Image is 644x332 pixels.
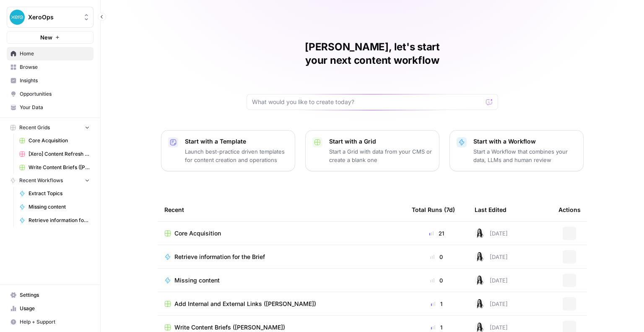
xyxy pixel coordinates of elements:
[19,177,63,184] span: Recent Workflows
[29,190,90,197] span: Extract Topics
[7,121,93,134] button: Recent Grids
[473,137,576,146] p: Start with a Workflow
[475,198,506,221] div: Last Edited
[7,302,93,315] a: Usage
[16,187,93,200] a: Extract Topics
[475,228,485,238] img: zka6akx770trzh69562he2ydpv4t
[7,101,93,114] a: Your Data
[475,275,508,285] div: [DATE]
[20,291,90,299] span: Settings
[161,130,295,171] button: Start with a TemplateLaunch best-practice driven templates for content creation and operations
[412,198,455,221] div: Total Runs (7d)
[20,104,90,111] span: Your Data
[185,147,288,164] p: Launch best-practice driven templates for content creation and operations
[7,7,93,28] button: Workspace: XeroOps
[7,74,93,87] a: Insights
[20,305,90,312] span: Usage
[558,198,581,221] div: Actions
[164,253,398,261] a: Retrieve information for the Brief
[174,300,316,308] span: Add Internal and External Links ([PERSON_NAME])
[20,90,90,98] span: Opportunities
[475,228,508,238] div: [DATE]
[28,13,79,21] span: XeroOps
[164,300,398,308] a: Add Internal and External Links ([PERSON_NAME])
[174,229,221,238] span: Core Acquisition
[20,318,90,326] span: Help + Support
[16,214,93,227] a: Retrieve information for the Brief
[412,300,461,308] div: 1
[29,164,90,171] span: Write Content Briefs ([PERSON_NAME])
[40,33,52,42] span: New
[16,200,93,214] a: Missing content
[7,31,93,44] button: New
[329,137,432,146] p: Start with a Grid
[174,276,220,285] span: Missing content
[7,87,93,101] a: Opportunities
[305,130,439,171] button: Start with a GridStart a Grid with data from your CMS or create a blank one
[164,229,398,238] a: Core Acquisition
[412,253,461,261] div: 0
[412,229,461,238] div: 21
[475,299,508,309] div: [DATE]
[174,253,265,261] span: Retrieve information for the Brief
[16,161,93,174] a: Write Content Briefs ([PERSON_NAME])
[7,315,93,329] button: Help + Support
[475,275,485,285] img: zka6akx770trzh69562he2ydpv4t
[185,137,288,146] p: Start with a Template
[16,134,93,147] a: Core Acquisition
[29,150,90,158] span: [Xero] Content Refresh (Core Acquistion [PERSON_NAME] Test)
[20,63,90,71] span: Browse
[7,288,93,302] a: Settings
[247,40,498,67] h1: [PERSON_NAME], let's start your next content workflow
[164,276,398,285] a: Missing content
[329,147,432,164] p: Start a Grid with data from your CMS or create a blank one
[29,217,90,224] span: Retrieve information for the Brief
[20,77,90,84] span: Insights
[7,174,93,187] button: Recent Workflows
[20,50,90,58] span: Home
[252,98,483,106] input: What would you like to create today?
[174,323,285,332] span: Write Content Briefs ([PERSON_NAME])
[29,137,90,144] span: Core Acquisition
[7,47,93,60] a: Home
[10,10,25,25] img: XeroOps Logo
[412,323,461,332] div: 1
[473,147,576,164] p: Start a Workflow that combines your data, LLMs and human review
[7,60,93,74] a: Browse
[449,130,584,171] button: Start with a WorkflowStart a Workflow that combines your data, LLMs and human review
[19,124,50,131] span: Recent Grids
[164,323,398,332] a: Write Content Briefs ([PERSON_NAME])
[475,252,485,262] img: zka6akx770trzh69562he2ydpv4t
[475,252,508,262] div: [DATE]
[164,198,398,221] div: Recent
[412,276,461,285] div: 0
[16,147,93,161] a: [Xero] Content Refresh (Core Acquistion [PERSON_NAME] Test)
[29,203,90,211] span: Missing content
[475,299,485,309] img: zka6akx770trzh69562he2ydpv4t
